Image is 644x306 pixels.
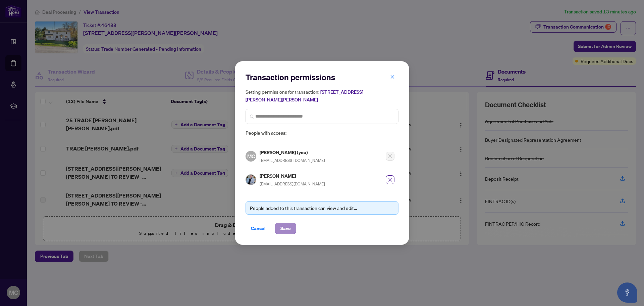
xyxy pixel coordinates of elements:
[251,223,266,234] span: Cancel
[388,177,392,182] span: close
[246,223,271,234] button: Cancel
[390,75,395,79] span: close
[260,181,325,186] span: [EMAIL_ADDRESS][DOMAIN_NAME]
[250,115,254,119] img: search_icon
[246,129,398,137] span: People with access:
[617,282,637,303] button: Open asap
[275,223,296,234] button: Save
[260,158,325,163] span: [EMAIL_ADDRESS][DOMAIN_NAME]
[246,175,256,185] img: Profile Icon
[246,72,398,83] h2: Transaction permissions
[247,152,255,160] span: MC
[260,148,325,156] h5: [PERSON_NAME] (you)
[280,223,291,234] span: Save
[260,172,325,180] h5: [PERSON_NAME]
[246,88,398,103] h5: Setting permissions for transaction:
[250,204,394,212] div: People added to this transaction can view and edit...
